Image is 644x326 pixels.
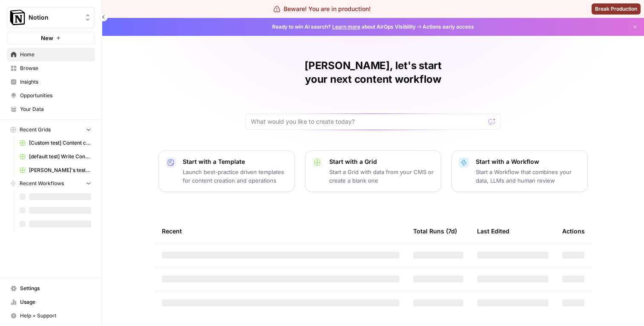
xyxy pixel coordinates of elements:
a: Usage [7,295,95,309]
span: Insights [20,78,91,86]
a: Home [7,48,95,61]
span: Browse [20,64,91,72]
a: Opportunities [7,89,95,102]
p: Start with a Grid [329,157,434,166]
span: Your Data [20,105,91,113]
button: New [7,32,95,44]
a: Browse [7,61,95,75]
div: Last Edited [477,219,509,243]
button: Start with a WorkflowStart a Workflow that combines your data, LLMs and human review [451,150,588,192]
div: Beware! You are in production! [273,5,371,13]
span: Break Production [595,5,637,13]
div: Total Runs (7d) [413,219,457,243]
span: Recent Grids [20,126,51,134]
p: Start a Grid with data from your CMS or create a blank one [329,168,434,185]
span: [PERSON_NAME]'s test Grid [29,166,91,174]
span: [Custom test] Content creation flow [29,139,91,147]
span: Actions early access [423,23,474,31]
span: New [41,34,53,42]
button: Start with a TemplateLaunch best-practice driven templates for content creation and operations [158,150,295,192]
button: Workspace: Notion [7,7,95,28]
span: Settings [20,285,91,292]
button: Break Production [592,3,641,15]
a: [Custom test] Content creation flow [16,136,95,150]
a: [default test] Write Content Briefs [16,150,95,163]
span: Opportunities [20,92,91,99]
img: Notion Logo [10,10,25,25]
span: Recent Workflows [20,180,64,187]
button: Start with a GridStart a Grid with data from your CMS or create a blank one [305,150,441,192]
a: Learn more [332,23,360,30]
a: Settings [7,282,95,295]
span: Ready to win AI search? about AirOps Visibility [272,23,416,31]
h1: [PERSON_NAME], let's start your next content workflow [245,59,501,86]
a: Your Data [7,102,95,116]
a: Insights [7,75,95,89]
span: [default test] Write Content Briefs [29,153,91,160]
span: Notion [29,13,80,22]
p: Start with a Workflow [476,157,581,166]
span: Home [20,51,91,58]
div: Recent [162,219,400,243]
p: Start a Workflow that combines your data, LLMs and human review [476,168,581,185]
span: Usage [20,298,91,306]
button: Recent Workflows [7,177,95,190]
p: Start with a Template [183,157,287,166]
input: What would you like to create today? [251,117,485,126]
a: [PERSON_NAME]'s test Grid [16,163,95,177]
span: Help + Support [20,312,91,320]
p: Launch best-practice driven templates for content creation and operations [183,168,287,185]
button: Help + Support [7,309,95,323]
button: Recent Grids [7,123,95,136]
div: Actions [562,219,585,243]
